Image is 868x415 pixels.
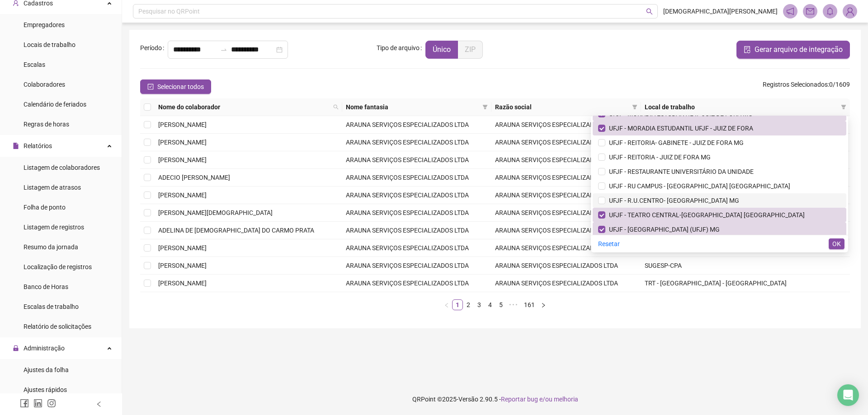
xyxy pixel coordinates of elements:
td: ARAUNA SERVIÇOS ESPECIALIZADOS LTDA [342,204,492,222]
button: Gerar arquivo de integração [736,41,850,59]
span: UFJF - RU CAMPUS - [GEOGRAPHIC_DATA] [GEOGRAPHIC_DATA] [605,182,790,190]
span: Banco de Horas [24,283,68,290]
td: ARAUNA SERVIÇOS ESPECIALIZADOS LTDA [342,275,492,292]
span: search [646,8,653,15]
span: filter [839,100,848,114]
span: Reportar bug e/ou melhoria [501,396,578,403]
span: filter [481,100,490,114]
span: Relatórios [24,142,52,149]
img: 69351 [843,5,857,18]
span: Regras de horas [24,121,69,128]
td: ARAUNA SERVIÇOS ESPECIALIZADOS LTDA [342,222,492,239]
a: 3 [474,300,484,310]
span: [PERSON_NAME] [158,244,207,252]
span: Ajustes rápidos [24,386,67,393]
td: ARAUNA SERVIÇOS ESPECIALIZADOS LTDA [342,169,492,187]
span: [PERSON_NAME] [158,191,207,199]
span: UFJF - REITORIA - JUIZ DE FORA MG [605,154,711,161]
li: 3 [474,299,485,310]
span: mail [806,7,814,15]
span: check-square [147,84,154,90]
span: ADECIO [PERSON_NAME] [158,174,230,181]
span: Escalas [24,61,45,68]
li: 1 [452,299,463,310]
span: instagram [47,399,56,408]
span: filter [482,104,488,110]
li: 5 próximas páginas [506,299,521,310]
span: [PERSON_NAME] [158,156,207,163]
li: 5 [495,299,506,310]
span: UFJF - RESTAURANTE UNIVERSITÁRIO DA UNIDADE [605,168,754,175]
span: ZIP [465,45,476,54]
td: ARAUNA SERVIÇOS ESPECIALIZADOS LTDA [491,134,641,151]
span: Versão [458,396,478,403]
td: ARAUNA SERVIÇOS ESPECIALIZADOS LTDA [491,239,641,257]
td: ARAUNA SERVIÇOS ESPECIALIZADOS LTDA [491,187,641,204]
span: Único [433,45,451,54]
span: Escalas de trabalho [24,303,79,310]
span: Nome fantasia [346,102,479,112]
td: ARAUNA SERVIÇOS ESPECIALIZADOS LTDA [342,151,492,169]
span: UFJF - [GEOGRAPHIC_DATA] (UFJF) MG [605,226,720,233]
td: ARAUNA SERVIÇOS ESPECIALIZADOS LTDA [342,257,492,275]
span: filter [841,104,846,110]
li: 161 [521,299,538,310]
span: Resetar [598,239,620,249]
span: search [331,100,340,114]
span: to [220,46,227,53]
span: [PERSON_NAME] [158,139,207,146]
span: Locais de trabalho [24,41,75,48]
a: 5 [496,300,506,310]
span: filter [632,104,637,110]
td: ARAUNA SERVIÇOS ESPECIALIZADOS LTDA [491,275,641,292]
span: Nome do colaborador [158,102,330,112]
span: Calendário de feriados [24,101,86,108]
td: ARAUNA SERVIÇOS ESPECIALIZADOS LTDA [342,134,492,151]
button: Selecionar todos [140,79,211,94]
td: TRT - [GEOGRAPHIC_DATA] - [GEOGRAPHIC_DATA] [641,275,850,292]
span: : 0 / 1609 [763,79,850,94]
td: SUGESP-CPA [641,257,850,275]
span: Folha de ponto [24,204,66,211]
span: OK [832,239,841,249]
span: [PERSON_NAME] [158,280,207,287]
span: [PERSON_NAME] [158,121,207,128]
span: Administração [24,345,65,352]
button: right [538,299,549,310]
span: right [541,303,546,308]
span: Relatório de solicitações [24,323,91,330]
li: Página anterior [441,299,452,310]
span: [DEMOGRAPHIC_DATA][PERSON_NAME] [663,6,778,16]
span: bell [826,7,834,15]
td: ARAUNA SERVIÇOS ESPECIALIZADOS LTDA [491,116,641,134]
td: ARAUNA SERVIÇOS ESPECIALIZADOS LTDA [342,239,492,257]
a: 1 [453,300,462,310]
td: ARAUNA SERVIÇOS ESPECIALIZADOS LTDA [342,187,492,204]
span: UFJF - REITORIA- GABINETE - JUIZ DE FORA MG [605,139,744,146]
span: Tipo de arquivo [377,43,420,53]
span: file [13,143,19,149]
span: UFJF - MORADIA ESTUDANTIL UFJF - JUIZ DE FORA [605,125,753,132]
button: Resetar [594,238,623,249]
span: ADELINA DE [DEMOGRAPHIC_DATA] DO CARMO PRATA [158,227,314,234]
span: file-sync [744,46,751,53]
a: 161 [521,300,538,310]
span: linkedin [33,399,42,408]
a: 2 [463,300,473,310]
span: Razão social [495,102,628,112]
span: Gerar arquivo de integração [755,44,843,55]
span: Ajustes da folha [24,366,69,373]
span: Listagem de atrasos [24,184,81,191]
td: ARAUNA SERVIÇOS ESPECIALIZADOS LTDA [491,204,641,222]
button: left [441,299,452,310]
span: Listagem de colaboradores [24,164,100,171]
span: Registros Selecionados [763,81,828,88]
span: Resumo da jornada [24,243,78,251]
td: ARAUNA SERVIÇOS ESPECIALIZADOS LTDA [491,257,641,275]
span: left [96,401,102,407]
a: 4 [485,300,495,310]
span: Listagem de registros [24,224,84,231]
li: Próxima página [538,299,549,310]
span: Local de trabalho [645,102,837,112]
li: 4 [485,299,495,310]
